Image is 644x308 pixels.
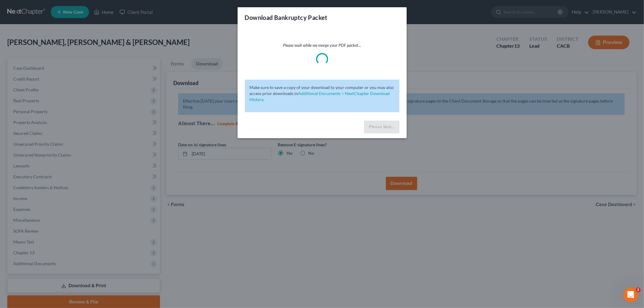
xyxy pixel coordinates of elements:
h3: Download Bankruptcy Packet [245,13,328,22]
p: Make sure to save a copy of your download to your computer or you may also access prior downloads in [250,84,395,103]
a: Additional Documents > NextChapter Download History. [250,91,390,102]
span: 2 [636,287,641,292]
button: Please Wait... [364,121,399,133]
p: Please wait while we merge your PDF packet... [245,42,399,48]
iframe: Intercom live chat [623,287,638,302]
span: Please Wait... [369,124,394,129]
